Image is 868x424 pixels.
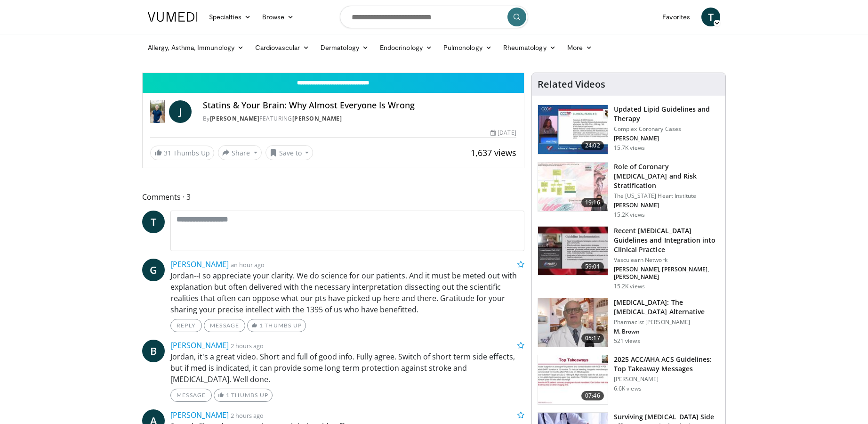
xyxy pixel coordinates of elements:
[581,334,604,343] span: 05:17
[614,283,645,290] p: 15.2K views
[170,340,229,351] a: [PERSON_NAME]
[614,266,720,281] p: [PERSON_NAME], [PERSON_NAME], [PERSON_NAME]
[150,146,214,160] a: 31 Thumbs Up
[142,259,165,281] a: G
[210,114,260,122] a: [PERSON_NAME]
[538,105,720,155] a: 24:02 Updated Lipid Guidelines and Therapy Complex Coronary Cases [PERSON_NAME] 15.7K views
[148,12,198,22] img: VuMedi Logo
[581,262,604,271] span: 59:01
[614,211,645,219] p: 15.2K views
[538,298,608,347] img: ce9609b9-a9bf-4b08-84dd-8eeb8ab29fc6.150x105_q85_crop-smart_upscale.jpg
[614,202,720,209] p: [PERSON_NAME]
[614,144,645,152] p: 15.7K views
[614,162,720,190] h3: Role of Coronary [MEDICAL_DATA] and Risk Stratification
[142,38,249,57] a: Allergy, Asthma, Immunology
[562,38,598,57] a: More
[142,340,165,362] a: B
[538,163,608,212] img: 1efa8c99-7b8a-4ab5-a569-1c219ae7bd2c.150x105_q85_crop-smart_upscale.jpg
[614,318,720,326] p: Pharmacist [PERSON_NAME]
[614,298,720,317] h3: [MEDICAL_DATA]: The [MEDICAL_DATA] Alternative
[259,322,263,329] span: 1
[438,38,498,57] a: Pulmonology
[218,145,262,160] button: Share
[581,198,604,207] span: 19:16
[265,145,313,160] button: Save to
[538,226,720,290] a: 59:01 Recent [MEDICAL_DATA] Guidelines and Integration into Clinical Practice Vasculearn Network ...
[538,79,605,90] h4: Related Videos
[614,385,642,392] p: 6.6K views
[657,8,696,26] a: Favorites
[614,256,720,264] p: Vasculearn Network
[614,192,720,200] p: The [US_STATE] Heart Institute
[538,105,608,154] img: 77f671eb-9394-4acc-bc78-a9f077f94e00.150x105_q85_crop-smart_upscale.jpg
[169,100,192,123] a: J
[538,355,608,404] img: 369ac253-1227-4c00-b4e1-6e957fd240a8.150x105_q85_crop-smart_upscale.jpg
[150,100,165,123] img: Dr. Jordan Rennicke
[170,270,524,315] p: Jordan--I so appreciate your clarity. We do science for our patients. And it must be meted out wi...
[581,141,604,150] span: 24:02
[614,125,720,133] p: Complex Coronary Cases
[170,389,212,402] a: Message
[257,8,300,26] a: Browse
[203,8,257,26] a: Specialties
[498,38,562,57] a: Rheumatology
[614,135,720,142] p: [PERSON_NAME]
[614,226,720,254] h3: Recent [MEDICAL_DATA] Guidelines and Integration into Clinical Practice
[292,114,342,122] a: [PERSON_NAME]
[471,147,516,158] span: 1,637 views
[614,337,640,345] p: 521 views
[614,328,720,335] p: M. Brown
[170,259,229,269] a: [PERSON_NAME]
[226,391,230,399] span: 1
[614,105,720,123] h3: Updated Lipid Guidelines and Therapy
[164,148,171,157] span: 31
[170,319,202,332] a: Reply
[614,355,720,374] h3: 2025 ACC/AHA ACS Guidelines: Top Takeaway Messages
[142,191,524,203] span: Comments 3
[538,355,720,405] a: 07:46 2025 ACC/AHA ACS Guidelines: Top Takeaway Messages [PERSON_NAME] 6.6K views
[614,375,720,383] p: [PERSON_NAME]
[170,351,524,385] p: Jordan, it's a great video. Short and full of good info. Fully agree. Switch of short term side e...
[538,227,608,276] img: 87825f19-cf4c-4b91-bba1-ce218758c6bb.150x105_q85_crop-smart_upscale.jpg
[204,319,245,332] a: Message
[490,129,516,137] div: [DATE]
[340,6,528,28] input: Search topics, interventions
[701,8,720,26] a: T
[214,389,273,402] a: 1 Thumbs Up
[538,162,720,219] a: 19:16 Role of Coronary [MEDICAL_DATA] and Risk Stratification The [US_STATE] Heart Institute [PER...
[231,411,264,420] small: 2 hours ago
[231,261,265,269] small: an hour ago
[203,114,516,123] div: By FEATURING
[374,38,438,57] a: Endocrinology
[170,410,229,420] a: [PERSON_NAME]
[249,38,315,57] a: Cardiovascular
[203,100,516,111] h4: Statins & Your Brain: Why Almost Everyone Is Wrong
[315,38,374,57] a: Dermatology
[142,211,165,233] a: T
[247,319,306,332] a: 1 Thumbs Up
[231,342,264,350] small: 2 hours ago
[538,298,720,348] a: 05:17 [MEDICAL_DATA]: The [MEDICAL_DATA] Alternative Pharmacist [PERSON_NAME] M. Brown 521 views
[581,391,604,400] span: 07:46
